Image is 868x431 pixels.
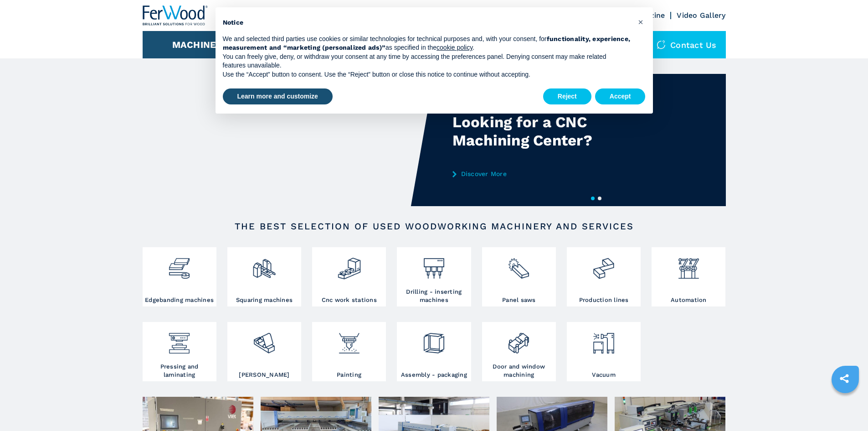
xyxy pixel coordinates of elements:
[482,322,556,381] a: Door and window machining
[452,170,631,177] a: Discover More
[227,322,301,381] a: [PERSON_NAME]
[671,296,707,304] h3: Automation
[223,70,631,79] p: Use the “Accept” button to consent. Use the “Reject” button or close this notice to continue with...
[567,322,641,381] a: Vacuum
[543,88,591,105] button: Reject
[167,324,191,355] img: pressa-strettoia.png
[592,371,616,379] h3: Vacuum
[143,5,208,26] img: Ferwood
[579,296,629,304] h3: Production lines
[399,288,468,304] h3: Drilling - inserting machines
[482,247,556,306] a: Panel saws
[252,249,276,280] img: squadratrici_2.png
[634,15,648,29] button: Close this notice
[437,44,473,51] a: cookie policy
[236,296,293,304] h3: Squaring machines
[145,296,214,304] h3: Edgebanding machines
[422,324,446,355] img: montaggio_imballaggio_2.png
[223,52,631,70] p: You can freely give, deny, or withdraw your consent at any time by accessing the preferences pane...
[507,324,531,355] img: lavorazione_porte_finestre_2.png
[143,322,216,381] a: Pressing and laminating
[143,247,216,306] a: Edgebanding machines
[507,249,531,280] img: sezionatrici_2.png
[595,88,646,105] button: Accept
[652,247,725,306] a: Automation
[172,39,222,50] button: Machines
[322,296,377,304] h3: Cnc work stations
[401,371,467,379] h3: Assembly - packaging
[591,324,616,355] img: aspirazione_1.png
[223,18,631,27] h2: Notice
[567,247,641,306] a: Production lines
[223,35,631,52] strong: functionality, experience, measurement and “marketing (personalized ads)”
[647,31,726,58] div: Contact us
[422,249,446,280] img: foratrici_inseritrici_2.png
[502,296,536,304] h3: Panel saws
[312,247,386,306] a: Cnc work stations
[833,367,856,390] a: sharethis
[227,247,301,306] a: Squaring machines
[397,247,471,306] a: Drilling - inserting machines
[223,35,631,52] p: We and selected third parties use cookies or similar technologies for technical purposes and, wit...
[484,363,554,379] h3: Door and window machining
[829,390,861,424] iframe: Chat
[677,11,725,20] a: Video Gallery
[145,363,214,379] h3: Pressing and laminating
[337,371,361,379] h3: Painting
[337,324,361,355] img: verniciatura_1.png
[223,88,333,105] button: Learn more and customize
[591,249,616,280] img: linee_di_produzione_2.png
[167,249,191,280] img: bordatrici_1.png
[638,16,643,27] span: ×
[657,40,666,49] img: Contact us
[143,74,434,206] video: Your browser does not support the video tag.
[239,371,289,379] h3: [PERSON_NAME]
[337,249,361,280] img: centro_di_lavoro_cnc_2.png
[598,197,601,200] button: 2
[591,197,595,200] button: 1
[312,322,386,381] a: Painting
[397,322,471,381] a: Assembly - packaging
[677,249,701,280] img: automazione.png
[172,221,697,232] h2: The best selection of used woodworking machinery and services
[252,324,276,355] img: levigatrici_2.png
